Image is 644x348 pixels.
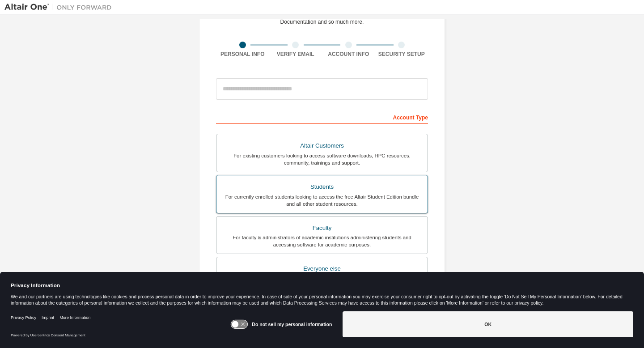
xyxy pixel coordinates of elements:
[222,140,422,152] div: Altair Customers
[222,222,422,234] div: Faculty
[222,234,422,248] div: For faculty & administrators of academic institutions administering students and accessing softwa...
[222,152,422,166] div: For existing customers looking to access software downloads, HPC resources, community, trainings ...
[222,181,422,193] div: Students
[269,51,322,58] div: Verify Email
[216,110,428,124] div: Account Type
[322,51,375,58] div: Account Info
[222,263,422,275] div: Everyone else
[216,51,269,58] div: Personal Info
[4,3,116,12] img: Altair One
[222,193,422,208] div: For currently enrolled students looking to access the free Altair Student Edition bundle and all ...
[375,51,428,58] div: Security Setup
